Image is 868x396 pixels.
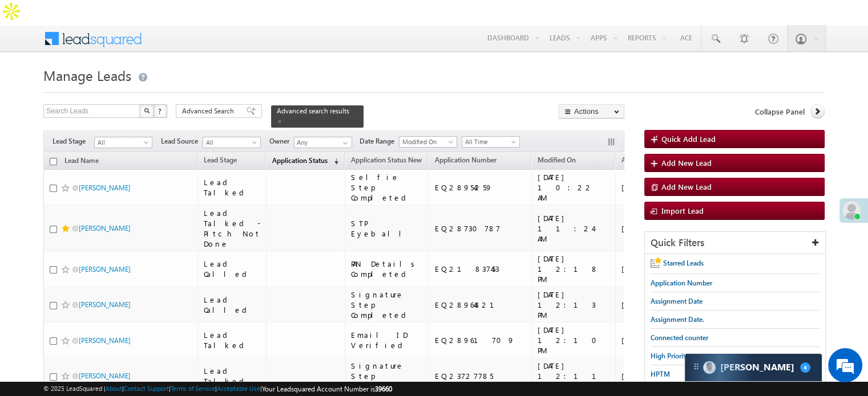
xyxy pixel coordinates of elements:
[79,183,131,192] a: [PERSON_NAME]
[434,300,526,310] div: EQ28964821
[663,259,704,267] span: Starred Leads
[651,279,712,287] span: Application Number
[532,154,582,169] a: Modified On
[434,223,526,234] div: EQ28730787
[462,137,516,147] span: All Time
[538,213,610,244] div: [DATE] 11:24 AM
[621,182,675,193] div: [DATE]
[429,154,502,169] a: Application Number
[94,137,152,148] a: All
[661,158,712,168] span: Add New Lead
[329,157,338,166] span: (sorted descending)
[621,335,675,345] div: [DATE]
[621,264,675,274] div: [DATE]
[351,172,423,203] div: Selfie Step Completed
[360,136,399,146] span: Date Range
[204,330,261,350] div: Lead Talked
[651,297,703,305] span: Assignment Date
[79,265,131,273] a: [PERSON_NAME]
[269,136,294,146] span: Owner
[538,289,610,320] div: [DATE] 12:13 PM
[79,224,131,232] a: [PERSON_NAME]
[434,335,526,345] div: EQ28961709
[158,106,163,116] span: ?
[204,208,261,249] div: Lead Talked - Pitch Not Done
[661,182,712,191] span: Add New Lead
[351,330,423,350] div: Email ID Verified
[43,66,131,84] span: Manage Leads
[661,134,716,144] span: Quick Add Lead
[272,156,328,165] span: Application Status
[621,371,675,381] div: [DATE]
[538,172,610,203] div: [DATE] 10:22 AM
[79,300,131,309] a: [PERSON_NAME]
[204,156,237,164] span: Lead Stage
[586,25,622,50] a: Apps
[538,254,610,284] div: [DATE] 12:18 PM
[661,206,704,215] span: Import Lead
[482,25,544,50] a: Dashboard
[154,104,167,118] button: ?
[434,371,526,381] div: EQ23727785
[351,259,423,279] div: PAN Details Completed
[59,154,104,169] a: Lead Name
[277,107,349,115] span: Advanced search results
[351,218,423,239] div: STP Eyeball
[755,107,805,117] span: Collapse Panel
[53,136,94,146] span: Lead Stage
[616,154,679,169] a: Assignment Date
[50,158,57,165] input: Check all records
[198,154,243,169] a: Lead Stage
[262,385,392,393] span: Your Leadsquared Account Number is
[79,371,131,380] a: [PERSON_NAME]
[462,136,520,148] a: All Time
[434,156,496,164] span: Application Number
[434,264,526,274] div: EQ21837453
[337,137,351,149] a: Show All Items
[217,385,260,392] a: Acceptable Use
[95,137,149,148] span: All
[345,154,427,169] a: Application Status New
[621,156,673,164] span: Assignment Date
[651,333,708,342] span: Connected counter
[375,385,392,393] span: 39660
[621,300,675,310] div: [DATE]
[651,352,689,360] span: High Priority
[204,259,261,279] div: Lead Called
[351,361,423,391] div: Signature Step Completed
[621,223,675,234] div: [DATE]
[106,385,122,392] a: About
[203,137,261,148] a: All
[684,353,822,382] div: carter-dragCarter[PERSON_NAME]4
[204,295,261,315] div: Lead Called
[351,156,422,164] span: Application Status New
[651,315,704,324] span: Assignment Date.
[538,361,610,391] div: [DATE] 12:11 PM
[161,136,203,146] span: Lead Source
[204,366,261,386] div: Lead Talked
[204,177,261,198] div: Lead Talked
[203,137,257,148] span: All
[294,137,352,148] input: Type to Search
[544,25,585,50] a: Leads
[144,108,150,113] img: Search
[623,25,671,50] a: Reports
[182,106,237,116] span: Advanced Search
[351,289,423,320] div: Signature Step Completed
[267,154,344,169] a: Application Status (sorted descending)
[538,156,576,164] span: Modified On
[43,383,392,394] span: © 2025 LeadSquared | | | | |
[672,25,701,50] a: Ace
[651,370,670,378] span: HPTM
[538,325,610,356] div: [DATE] 12:10 PM
[645,232,825,254] div: Quick Filters
[399,136,457,148] a: Modified On
[171,385,215,392] a: Terms of Service
[79,336,131,345] a: [PERSON_NAME]
[399,137,454,147] span: Modified On
[692,362,701,371] img: carter-drag
[800,362,810,373] span: 4
[434,182,526,193] div: EQ28954259
[559,104,624,119] button: Actions
[124,385,169,392] a: Contact Support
